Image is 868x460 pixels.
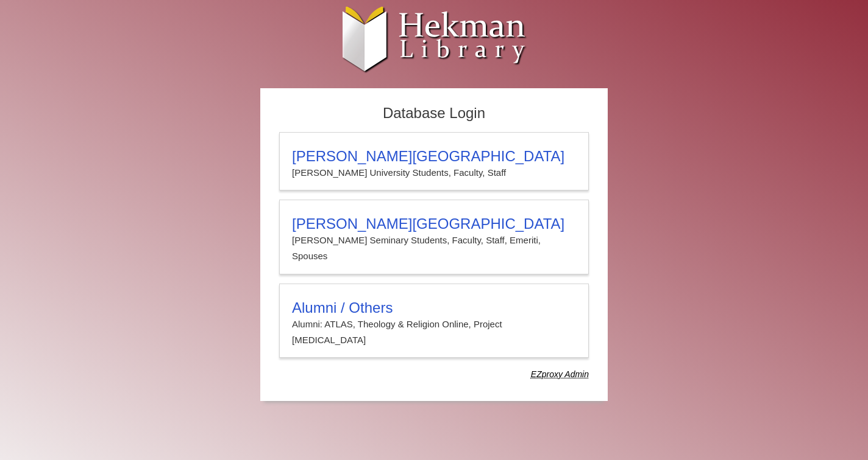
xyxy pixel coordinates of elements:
a: [PERSON_NAME][GEOGRAPHIC_DATA][PERSON_NAME] University Students, Faculty, Staff [279,132,589,190]
a: [PERSON_NAME][GEOGRAPHIC_DATA][PERSON_NAME] Seminary Students, Faculty, Staff, Emeriti, Spouses [279,200,589,274]
h2: Database Login [273,101,595,126]
p: [PERSON_NAME] University Students, Faculty, Staff [292,165,576,181]
h3: Alumni / Others [292,299,576,316]
dfn: Use Alumni login [531,369,589,379]
h3: [PERSON_NAME][GEOGRAPHIC_DATA] [292,215,576,232]
p: [PERSON_NAME] Seminary Students, Faculty, Staff, Emeriti, Spouses [292,232,576,265]
h3: [PERSON_NAME][GEOGRAPHIC_DATA] [292,148,576,165]
summary: Alumni / OthersAlumni: ATLAS, Theology & Religion Online, Project [MEDICAL_DATA] [292,299,576,349]
p: Alumni: ATLAS, Theology & Religion Online, Project [MEDICAL_DATA] [292,316,576,349]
